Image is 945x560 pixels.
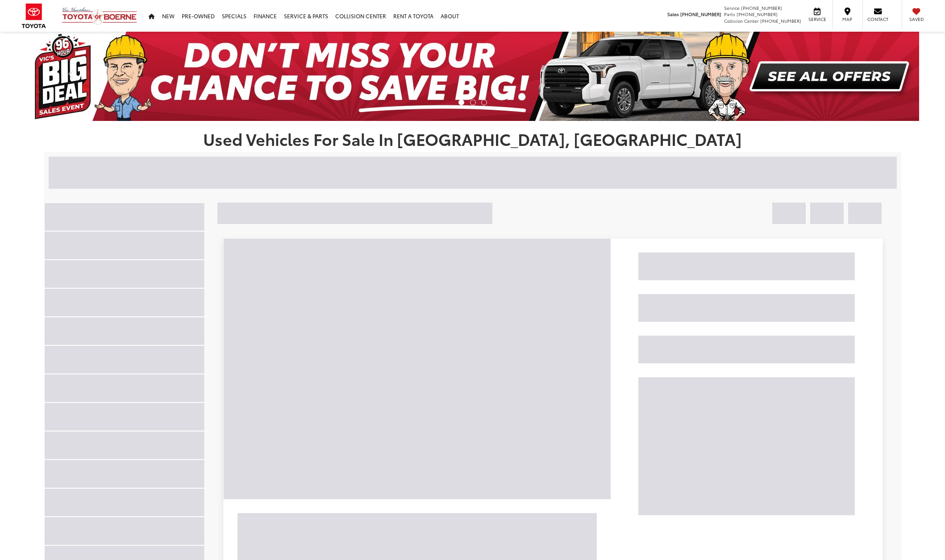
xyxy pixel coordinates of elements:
[62,7,137,25] img: Vic Vaughan Toyota of Boerne
[760,17,801,24] span: [PHONE_NUMBER]
[680,11,721,17] span: [PHONE_NUMBER]
[667,11,679,17] span: Sales
[907,16,926,22] span: Saved
[724,11,735,17] span: Parts
[807,16,827,22] span: Service
[867,16,888,22] span: Contact
[724,4,740,11] span: Service
[837,16,857,22] span: Map
[741,4,782,11] span: [PHONE_NUMBER]
[737,11,778,17] span: [PHONE_NUMBER]
[26,32,919,121] img: Big Deal Sales Event
[724,17,759,24] span: Collision Center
